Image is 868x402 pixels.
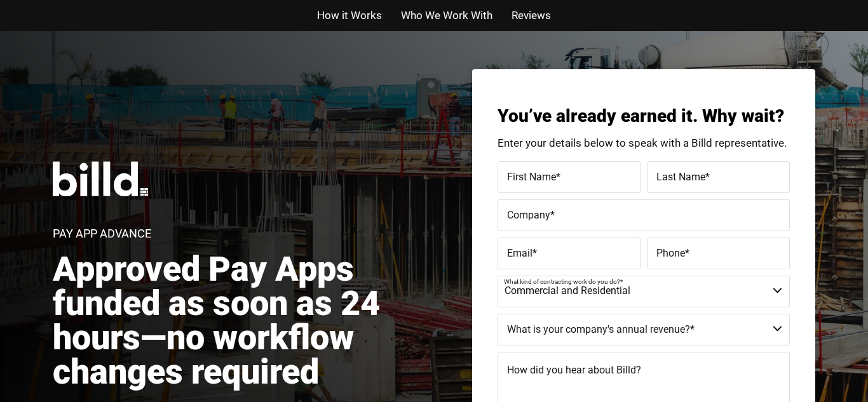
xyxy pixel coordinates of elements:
a: Who We Work With [401,6,492,25]
h1: Pay App Advance [53,228,151,239]
span: Company [507,208,550,220]
span: Email [507,246,532,258]
h3: You’ve already earned it. Why wait? [498,107,790,125]
a: Reviews [512,6,551,25]
span: Phone [656,246,685,258]
span: First Name [507,170,556,182]
a: How it Works [317,6,382,25]
span: Last Name [656,170,705,182]
p: Enter your details below to speak with a Billd representative. [498,138,790,149]
span: How did you hear about Billd? [507,364,641,376]
h2: Approved Pay Apps funded as soon as 24 hours—no workflow changes required [53,252,448,389]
